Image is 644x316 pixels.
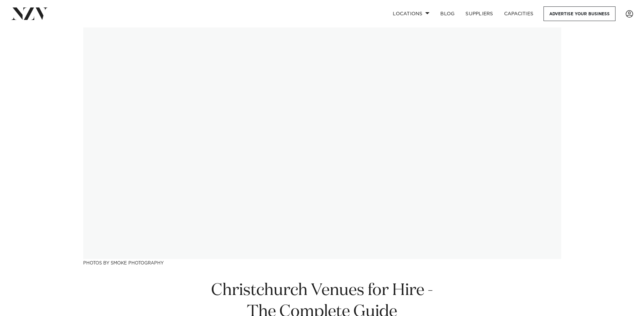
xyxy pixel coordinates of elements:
[499,6,539,21] a: Capacities
[435,6,460,21] a: BLOG
[460,6,498,21] a: SUPPLIERS
[11,7,48,20] img: nzv-logo.png
[544,6,615,21] a: Advertise your business
[387,6,435,21] a: Locations
[83,259,561,266] h3: Photos by Smoke Photography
